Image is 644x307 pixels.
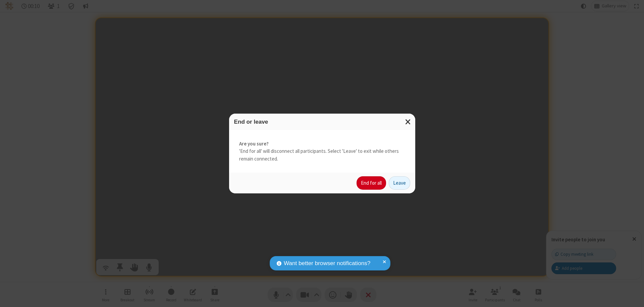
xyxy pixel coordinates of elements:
div: 'End for all' will disconnect all participants. Select 'Leave' to exit while others remain connec... [229,130,415,173]
strong: Are you sure? [239,140,405,148]
span: Want better browser notifications? [284,259,370,268]
h3: End or leave [234,119,410,125]
button: Close modal [401,114,415,130]
button: End for all [357,176,386,190]
button: Leave [389,176,410,190]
